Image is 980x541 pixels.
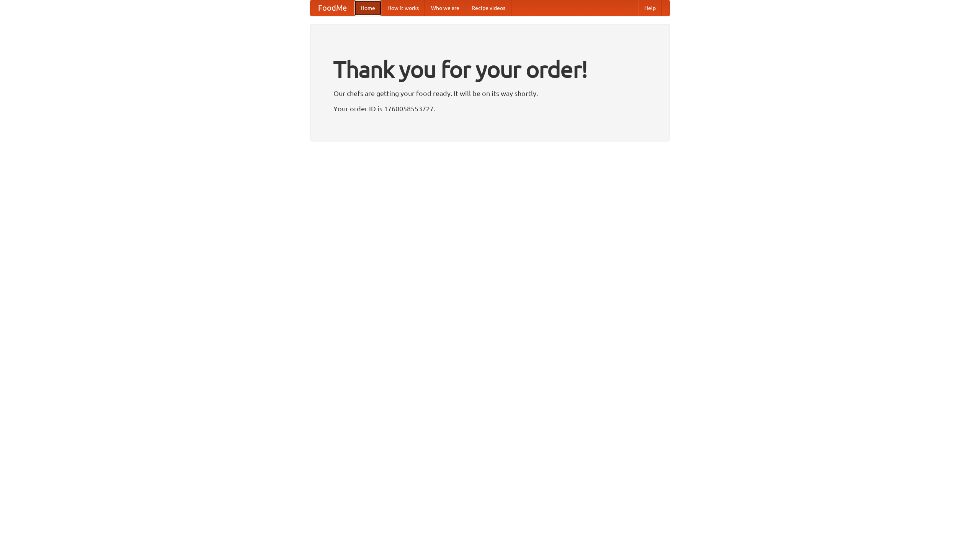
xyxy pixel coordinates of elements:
[310,0,354,16] a: FoodMe
[333,88,647,99] p: Our chefs are getting your food ready. It will be on its way shortly.
[354,0,381,16] a: Home
[638,0,662,16] a: Help
[381,0,425,16] a: How it works
[333,51,647,88] h1: Thank you for your order!
[465,0,511,16] a: Recipe videos
[425,0,465,16] a: Who we are
[333,103,647,114] p: Your order ID is 1760058553727.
